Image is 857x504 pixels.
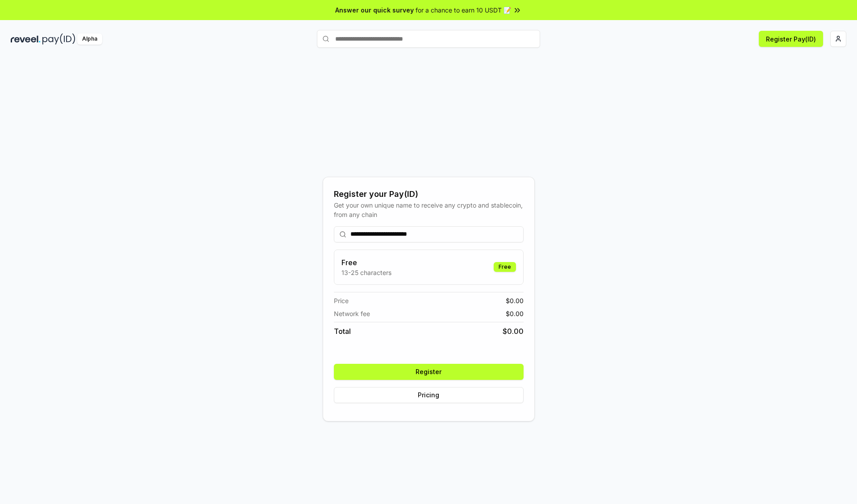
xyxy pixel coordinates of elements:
[341,257,391,268] h3: Free
[506,309,524,318] span: $ 0.00
[334,364,524,380] button: Register
[334,309,370,318] span: Network fee
[341,268,391,277] p: 13-25 characters
[42,33,75,45] img: pay_id
[334,188,524,200] div: Register your Pay(ID)
[11,33,41,45] img: reveel_dark
[494,262,516,272] div: Free
[77,33,102,45] div: Alpha
[759,31,823,47] button: Register Pay(ID)
[503,326,524,337] span: $ 0.00
[334,387,524,403] button: Pricing
[334,326,351,337] span: Total
[416,5,511,15] span: for a chance to earn 10 USDT 📝
[334,296,349,305] span: Price
[334,200,524,219] div: Get your own unique name to receive any crypto and stablecoin, from any chain
[335,5,414,15] span: Answer our quick survey
[506,296,524,305] span: $ 0.00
